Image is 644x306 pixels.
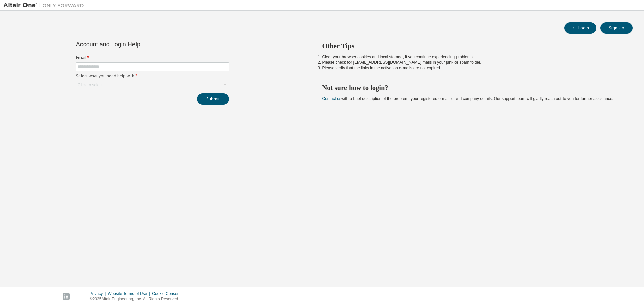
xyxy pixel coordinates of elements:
button: Submit [197,93,229,105]
p: © 2025 Altair Engineering, Inc. All Rights Reserved. [90,296,185,302]
li: Please check for [EMAIL_ADDRESS][DOMAIN_NAME] mails in your junk or spam folder. [322,60,621,65]
img: linkedin.svg [63,293,70,300]
div: Click to select [76,81,229,89]
label: Select what you need help with [76,73,229,79]
h2: Other Tips [322,42,621,50]
div: Website Terms of Use [108,291,152,296]
label: Email [76,55,229,60]
button: Sign Up [600,22,633,34]
li: Please verify that the links in the activation e-mails are not expired. [322,65,621,71]
li: Clear your browser cookies and local storage, if you continue experiencing problems. [322,54,621,60]
button: Login [564,22,596,34]
a: Contact us [322,96,341,101]
span: with a brief description of the problem, your registered e-mail id and company details. Our suppo... [322,96,613,101]
img: Altair One [3,2,87,9]
div: Privacy [90,291,108,296]
h2: Not sure how to login? [322,83,621,92]
div: Account and Login Help [76,42,199,47]
div: Cookie Consent [152,291,184,296]
div: Click to select [78,82,103,88]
